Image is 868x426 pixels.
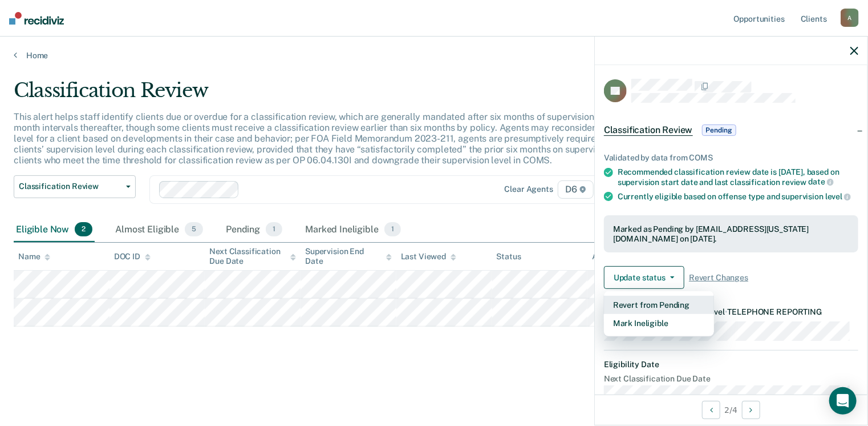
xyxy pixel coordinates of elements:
[401,252,456,262] div: Last Viewed
[808,177,833,186] span: date
[742,401,760,419] button: Next Opportunity
[9,12,64,25] img: Recidiviz
[305,247,392,266] div: Supervision End Date
[14,79,665,111] div: Classification Review
[604,266,684,289] button: Update status
[505,184,553,194] div: Clear agents
[604,153,858,163] div: Validated by data from COMS
[384,222,401,237] span: 1
[604,296,714,314] button: Revert from Pending
[702,124,736,136] span: Pending
[224,218,285,243] div: Pending
[604,124,693,136] span: Classification Review
[266,222,282,237] span: 1
[841,9,859,27] div: A
[19,182,121,191] span: Classification Review
[14,111,662,166] p: This alert helps staff identify clients due or overdue for a classification review, which are gen...
[613,224,849,244] div: Marked as Pending by [EMAIL_ADDRESS][US_STATE][DOMAIN_NAME] on [DATE].
[604,314,714,332] button: Mark Ineligible
[592,252,646,262] div: Assigned to
[595,395,867,425] div: 2 / 4
[618,167,858,187] div: Recommended classification review date is [DATE], based on supervision start date and last classi...
[14,218,95,243] div: Eligible Now
[113,218,205,243] div: Almost Eligible
[18,252,50,262] div: Name
[185,222,203,237] span: 5
[497,252,521,262] div: Status
[604,307,858,317] dt: Recommended Supervision Level TELEPHONE REPORTING
[303,218,403,243] div: Marked Ineligible
[604,360,858,369] dt: Eligibility Date
[689,273,748,283] span: Revert Changes
[618,191,858,202] div: Currently eligible based on offense type and supervision
[702,401,720,419] button: Previous Opportunity
[604,374,858,384] dt: Next Classification Due Date
[825,192,851,201] span: level
[209,247,296,266] div: Next Classification Due Date
[558,180,594,199] span: D6
[75,222,92,237] span: 2
[14,50,854,61] a: Home
[114,252,151,262] div: DOC ID
[725,307,728,316] span: •
[595,112,867,148] div: Classification ReviewPending
[829,387,857,415] div: Open Intercom Messenger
